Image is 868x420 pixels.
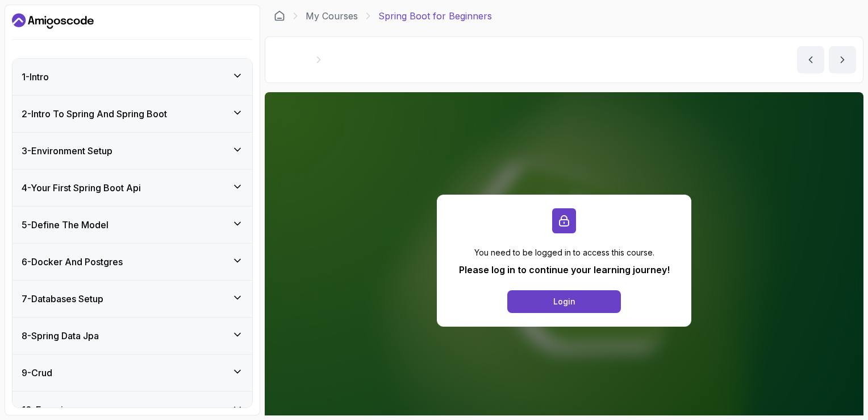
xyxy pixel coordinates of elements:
[22,292,103,306] h3: 7 - Databases Setup
[22,218,108,232] h3: 5 - Define The Model
[274,10,285,22] a: Dashboard
[12,244,252,280] button: 6-Docker And Postgres
[12,133,252,169] button: 3-Environment Setup
[12,355,252,391] button: 9-Crud
[22,329,99,343] h3: 8 - Spring Data Jpa
[22,70,49,84] h3: 1 - Intro
[12,59,252,95] button: 1-Intro
[12,12,94,30] a: Dashboard
[22,181,141,195] h3: 4 - Your First Spring Boot Api
[459,247,670,258] p: You need to be logged in to access this course.
[829,46,856,73] button: next content
[12,96,252,132] button: 2-Intro To Spring And Spring Boot
[797,46,824,73] button: previous content
[22,366,52,380] h3: 9 - Crud
[459,263,670,277] p: Please log in to continue your learning journey!
[507,290,621,313] button: Login
[553,296,575,307] div: Login
[22,255,123,269] h3: 6 - Docker And Postgres
[12,281,252,317] button: 7-Databases Setup
[12,318,252,354] button: 8-Spring Data Jpa
[306,9,358,23] a: My Courses
[12,170,252,206] button: 4-Your First Spring Boot Api
[22,107,167,121] h3: 2 - Intro To Spring And Spring Boot
[378,9,492,23] p: Spring Boot for Beginners
[22,403,78,417] h3: 10 - Exercises
[12,207,252,243] button: 5-Define The Model
[22,144,112,158] h3: 3 - Environment Setup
